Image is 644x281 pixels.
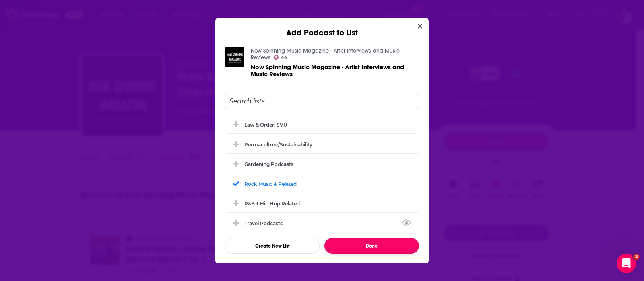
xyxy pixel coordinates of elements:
div: Add Podcast To List [225,93,419,254]
button: Create New List [225,238,320,254]
button: Done [324,238,419,254]
button: Close [415,21,425,31]
div: Permaculture/Sustainability [244,142,312,148]
input: Search lists [225,93,419,109]
div: R&B + Hip Hop Related [244,201,300,207]
div: Travel Podcasts [244,220,287,226]
a: Now Spinning Music Magazine - Artist Interviews and Music Reviews [251,47,400,61]
a: Now Spinning Music Magazine - Artist Interviews and Music Reviews [251,64,419,77]
a: 44 [274,55,287,60]
div: R&B + Hip Hop Related [225,195,419,212]
button: View Link [283,225,287,226]
div: Gardening Podcasts [225,155,419,173]
div: Gardening Podcasts [244,161,293,167]
div: Add Podcast to List [215,18,429,38]
div: Law & Order: SVU [225,116,419,133]
iframe: Intercom live chat [617,254,636,273]
img: Now Spinning Music Magazine - Artist Interviews and Music Reviews [225,47,244,67]
span: 3 [633,254,640,260]
div: Rock Music & Related [225,175,419,193]
div: Permaculture/Sustainability [225,135,419,153]
div: Travel Podcasts [225,214,419,232]
span: Now Spinning Music Magazine - Artist Interviews and Music Reviews [251,63,404,78]
div: Rock Music & Related [244,181,297,187]
span: 44 [281,56,287,59]
div: Law & Order: SVU [244,122,287,128]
